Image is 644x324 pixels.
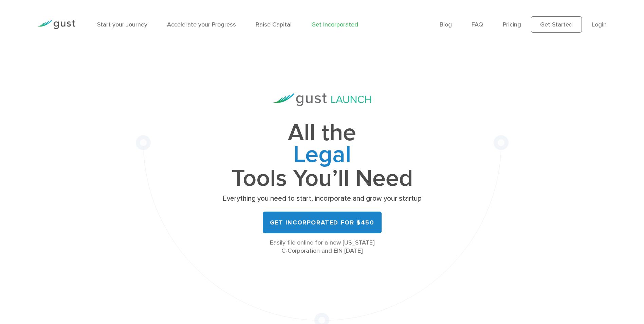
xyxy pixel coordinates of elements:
span: Legal [220,144,424,168]
a: Raise Capital [256,21,292,28]
a: Pricing [503,21,521,28]
div: Easily file online for a new [US_STATE] C-Corporation and EIN [DATE] [220,239,424,255]
p: Everything you need to start, incorporate and grow your startup [220,194,424,203]
a: FAQ [472,21,483,28]
a: Accelerate your Progress [167,21,236,28]
h1: All the Tools You’ll Need [220,122,424,189]
a: Blog [440,21,452,28]
a: Start your Journey [97,21,147,28]
img: Gust Launch Logo [273,93,371,106]
a: Get Incorporated for $450 [263,212,382,233]
a: Get Incorporated [311,21,358,28]
a: Login [592,21,607,28]
a: Get Started [531,16,582,33]
img: Gust Logo [37,20,75,29]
